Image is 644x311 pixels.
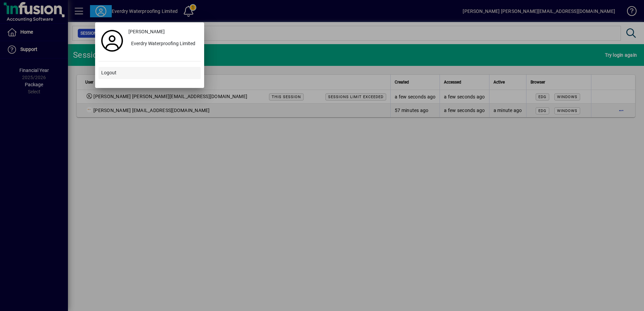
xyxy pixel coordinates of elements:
a: Profile [99,35,126,47]
span: [PERSON_NAME] [128,28,165,35]
button: Logout [99,67,201,79]
button: Everdry Waterproofing Limited [126,38,201,50]
a: [PERSON_NAME] [126,26,201,38]
span: Logout [101,69,117,76]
